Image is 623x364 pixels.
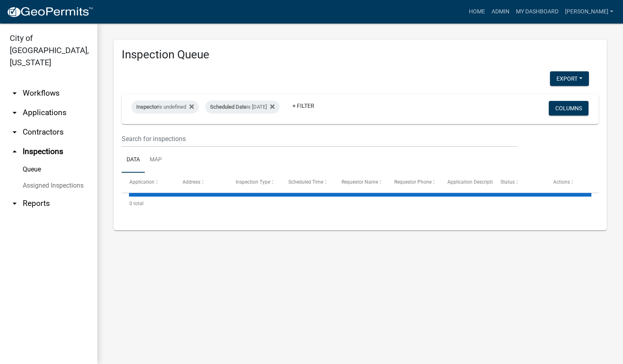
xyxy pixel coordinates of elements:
div: is [DATE] [205,101,279,113]
a: Map [145,147,167,173]
span: Inspection Type [236,179,270,185]
span: Address [183,179,200,185]
datatable-header-cell: Address [175,173,228,192]
datatable-header-cell: Requestor Phone [387,173,440,192]
a: My Dashboard [513,4,562,19]
span: Application [129,179,155,185]
datatable-header-cell: Actions [546,173,599,192]
span: Requestor Phone [394,179,432,185]
a: Data [122,147,145,173]
span: Scheduled Date [210,104,247,110]
span: Scheduled Time [288,179,323,185]
span: Inspector [136,104,158,110]
a: [PERSON_NAME] [562,4,617,19]
a: + Filter [286,98,321,113]
datatable-header-cell: Status [493,173,546,192]
datatable-header-cell: Scheduled Time [281,173,334,192]
i: arrow_drop_down [10,199,19,208]
a: Admin [488,4,513,19]
h3: Inspection Queue [122,48,599,62]
i: arrow_drop_down [10,88,19,98]
datatable-header-cell: Application [122,173,175,192]
datatable-header-cell: Application Description [440,173,493,192]
div: is undefined [131,101,199,113]
datatable-header-cell: Inspection Type [228,173,281,192]
i: arrow_drop_up [10,147,19,156]
datatable-header-cell: Requestor Name [334,173,387,192]
div: 0 total [122,193,599,214]
a: Home [466,4,488,19]
span: Actions [553,179,570,185]
span: Application Description [447,179,498,185]
i: arrow_drop_down [10,108,19,118]
span: Status [501,179,515,185]
button: Columns [549,101,589,116]
i: arrow_drop_down [10,127,19,137]
span: Requestor Name [342,179,378,185]
input: Search for inspections [122,131,517,147]
button: Export [550,71,589,86]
